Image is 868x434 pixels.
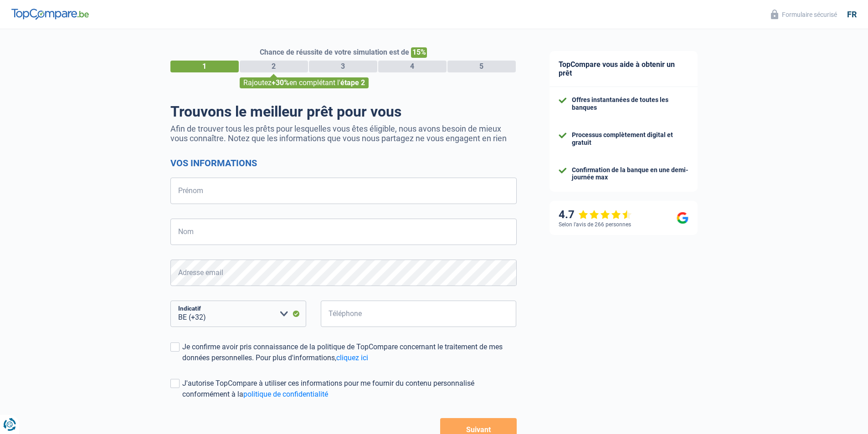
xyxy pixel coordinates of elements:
div: Je confirme avoir pris connaissance de la politique de TopCompare concernant le traitement de mes... [182,342,517,363]
span: Chance de réussite de votre simulation est de [260,48,409,56]
a: cliquez ici [336,353,368,362]
div: 3 [309,61,377,72]
div: 2 [240,61,308,72]
div: 5 [447,61,516,72]
span: +30% [272,78,289,87]
div: 4.7 [559,208,632,221]
p: Afin de trouver tous les prêts pour lesquelles vous êtes éligible, nous avons besoin de mieux vou... [170,124,517,143]
div: Selon l’avis de 266 personnes [559,221,631,228]
div: fr [847,10,857,20]
div: Processus complètement digital et gratuit [572,131,688,147]
img: TopCompare Logo [11,9,89,20]
div: Confirmation de la banque en une demi-journée max [572,166,688,182]
h2: Vos informations [170,158,517,168]
div: J'autorise TopCompare à utiliser ces informations pour me fournir du contenu personnalisé conform... [182,378,517,400]
div: 1 [170,61,239,72]
button: Formulaire sécurisé [765,7,842,22]
span: étape 2 [340,78,365,87]
div: 4 [378,61,447,72]
span: 15% [411,47,427,58]
input: 401020304 [321,301,517,327]
div: TopCompare vous aide à obtenir un prêt [550,51,698,87]
div: Rajoutez en complétant l' [240,77,369,88]
a: politique de confidentialité [243,390,328,398]
h1: Trouvons le meilleur prêt pour vous [170,103,517,120]
div: Offres instantanées de toutes les banques [572,96,688,112]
